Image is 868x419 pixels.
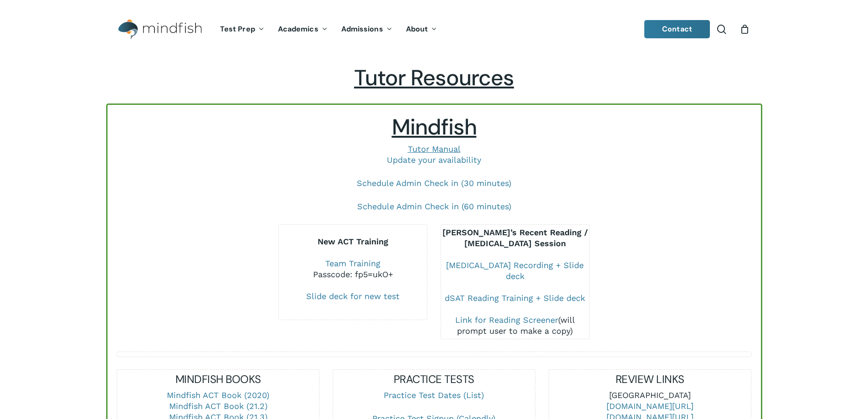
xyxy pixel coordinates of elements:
[406,24,428,34] span: About
[318,237,388,246] b: New ACT Training
[354,63,514,92] span: Tutor Resources
[279,269,427,280] div: Passcode: fp5=ukO+
[441,315,589,336] div: (will prompt user to make a copy)
[392,113,477,141] span: Mindfish
[455,315,558,325] a: Link for Reading Screener
[662,24,692,34] span: Contact
[644,20,710,38] a: Contact
[220,24,255,34] span: Test Prep
[384,390,484,400] a: Practice Test Dates (List)
[167,390,269,400] a: Mindfish ACT Book (2020)
[341,24,383,34] span: Admissions
[445,293,585,303] a: dSAT Reading Training + Slide deck
[740,24,750,34] a: Cart
[399,26,444,33] a: About
[325,259,380,268] a: Team Training
[606,401,693,411] a: [DOMAIN_NAME][URL]
[334,26,399,33] a: Admissions
[306,291,400,301] a: Slide deck for new test
[442,228,588,248] b: [PERSON_NAME]’s Recent Reading / [MEDICAL_DATA] Session
[169,401,267,411] a: Mindfish ACT Book (21.2)
[213,26,271,33] a: Test Prep
[408,144,461,154] a: Tutor Manual
[357,178,511,188] a: Schedule Admin Check in (30 minutes)
[117,372,319,387] h5: MINDFISH BOOKS
[549,372,751,387] h5: REVIEW LINKS
[213,12,444,47] nav: Main Menu
[271,26,334,33] a: Academics
[278,24,318,34] span: Academics
[446,260,584,281] a: [MEDICAL_DATA] Recording + Slide deck
[106,12,762,47] header: Main Menu
[333,372,535,387] h5: PRACTICE TESTS
[357,202,511,211] a: Schedule Admin Check in (60 minutes)
[387,155,481,165] a: Update your availability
